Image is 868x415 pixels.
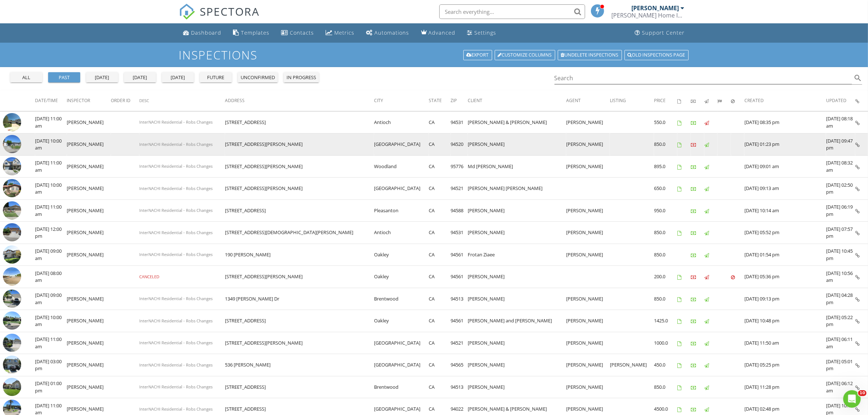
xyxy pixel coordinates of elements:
[566,332,610,354] td: [PERSON_NAME]
[429,288,451,310] td: CA
[451,266,468,288] td: 94561
[200,72,232,82] button: future
[654,222,677,244] td: 850.0
[139,406,213,412] span: InterNACHI Residential - Robs Changes
[111,97,131,104] span: Order ID
[429,178,451,200] td: CA
[374,133,429,156] td: [GEOGRAPHIC_DATA]
[139,90,225,111] th: Desc: Not sorted.
[744,376,826,398] td: [DATE] 11:28 pm
[374,310,429,332] td: Oakley
[744,90,826,111] th: Created: Not sorted.
[139,340,213,345] span: InterNACHI Residential - Robs Changes
[429,111,451,133] td: CA
[826,97,846,104] span: Updated
[654,354,677,376] td: 450.0
[3,223,21,241] img: image_processing2025081776bsip2g.jpeg
[35,288,67,310] td: [DATE] 09:00 am
[558,50,622,60] a: Undelete inspections
[375,29,409,36] div: Automations
[654,97,666,104] span: Price
[225,178,374,200] td: [STREET_ADDRESS][PERSON_NAME]
[374,97,383,104] span: City
[624,50,689,60] a: Old inspections page
[323,26,358,40] a: Metrics
[566,90,610,111] th: Agent: Not sorted.
[3,290,21,308] img: image_processing2025081388yox27q.jpeg
[35,111,67,133] td: [DATE] 11:00 am
[374,178,429,200] td: [GEOGRAPHIC_DATA]
[826,288,855,310] td: [DATE] 04:28 pm
[374,288,429,310] td: Brentwood
[225,133,374,156] td: [STREET_ADDRESS][PERSON_NAME]
[374,90,429,111] th: City: Not sorted.
[429,222,451,244] td: CA
[225,310,374,332] td: [STREET_ADDRESS]
[704,90,718,111] th: Published: Not sorted.
[139,252,213,257] span: InterNACHI Residential - Robs Changes
[495,50,555,60] a: Customize Columns
[111,90,139,111] th: Order ID: Not sorted.
[610,97,626,104] span: Listing
[67,155,111,178] td: [PERSON_NAME]
[67,199,111,222] td: [PERSON_NAME]
[225,244,374,266] td: 190 [PERSON_NAME]
[744,310,826,332] td: [DATE] 10:48 pm
[451,332,468,354] td: 94521
[429,133,451,156] td: CA
[566,288,610,310] td: [PERSON_NAME]
[744,266,826,288] td: [DATE] 05:36 pm
[632,4,679,12] div: [PERSON_NAME]
[451,111,468,133] td: 94531
[3,267,21,286] img: streetview
[238,72,278,82] button: unconfirmed
[225,97,245,104] span: Address
[241,29,270,36] div: Templates
[35,310,67,332] td: [DATE] 10:00 am
[654,332,677,354] td: 1000.0
[654,310,677,332] td: 1425.0
[3,157,21,175] img: image_processing20250826767l5sj9.jpeg
[418,26,459,40] a: Advanced
[67,310,111,332] td: [PERSON_NAME]
[3,245,21,264] img: image_processing2025081882dwwna0.jpeg
[439,4,585,19] input: Search everything...
[139,318,213,323] span: InterNACHI Residential - Robs Changes
[67,178,111,200] td: [PERSON_NAME]
[67,90,111,111] th: Inspector: Not sorted.
[451,376,468,398] td: 94513
[374,376,429,398] td: Brentwood
[225,266,374,288] td: [STREET_ADDRESS][PERSON_NAME]
[744,155,826,178] td: [DATE] 09:01 am
[241,74,275,81] div: unconfirmed
[139,384,213,389] span: InterNACHI Residential - Robs Changes
[225,332,374,354] td: [STREET_ADDRESS][PERSON_NAME]
[468,111,566,133] td: [PERSON_NAME] & [PERSON_NAME]
[165,74,191,81] div: [DATE]
[451,178,468,200] td: 94521
[180,26,225,40] a: Dashboard
[642,29,685,36] div: Support Center
[566,310,610,332] td: [PERSON_NAME]
[451,133,468,156] td: 94520
[451,97,457,104] span: Zip
[566,199,610,222] td: [PERSON_NAME]
[468,332,566,354] td: [PERSON_NAME]
[451,155,468,178] td: 95776
[225,111,374,133] td: [STREET_ADDRESS]
[632,26,688,40] a: Support Center
[654,111,677,133] td: 550.0
[826,354,855,376] td: [DATE] 05:01 pm
[139,141,213,147] span: InterNACHI Residential - Robs Changes
[67,111,111,133] td: [PERSON_NAME]
[3,378,21,396] img: image_processing2025080691vi08x4.jpeg
[468,222,566,244] td: [PERSON_NAME]
[451,90,468,111] th: Zip: Not sorted.
[654,266,677,288] td: 200.0
[139,207,213,213] span: InterNACHI Residential - Robs Changes
[554,72,852,84] input: Search
[35,97,58,104] span: Date/Time
[691,90,704,111] th: Paid: Not sorted.
[654,90,677,111] th: Price: Not sorted.
[35,199,67,222] td: [DATE] 11:00 am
